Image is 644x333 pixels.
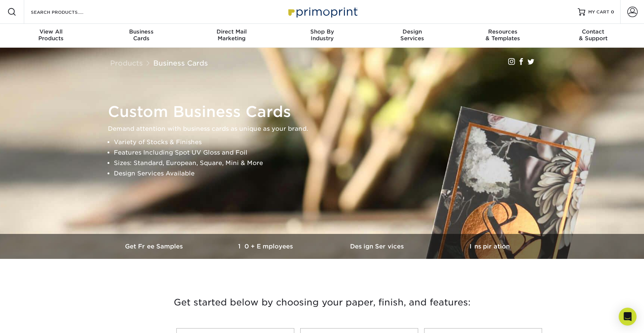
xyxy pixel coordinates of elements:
[99,234,211,259] a: Get Free Samples
[277,28,367,42] div: Industry
[548,28,638,42] div: & Support
[588,9,609,15] span: MY CART
[108,103,543,121] h1: Custom Business Cards
[277,24,367,48] a: Shop ByIndustry
[114,158,543,168] li: Sizes: Standard, European, Square, Mini & More
[96,28,186,35] span: Business
[108,124,543,134] p: Demand attention with business cards as unique as your brand.
[153,59,208,67] a: Business Cards
[114,148,543,158] li: Features Including Spot UV Gloss and Foil
[277,28,367,35] span: Shop By
[186,28,277,35] span: Direct Mail
[367,24,458,48] a: DesignServices
[548,24,638,48] a: Contact& Support
[211,243,322,250] h3: 10+ Employees
[548,28,638,35] span: Contact
[6,28,96,42] div: Products
[186,24,277,48] a: Direct MailMarketing
[114,168,543,179] li: Design Services Available
[110,59,143,67] a: Products
[96,28,186,42] div: Cards
[367,28,458,42] div: Services
[458,28,548,42] div: & Templates
[114,137,543,148] li: Variety of Stocks & Finishes
[322,234,434,259] a: Design Services
[6,28,96,35] span: View All
[434,234,545,259] a: Inspiration
[458,24,548,48] a: Resources& Templates
[6,24,96,48] a: View AllProducts
[458,28,548,35] span: Resources
[96,24,186,48] a: BusinessCards
[367,28,458,35] span: Design
[434,243,545,250] h3: Inspiration
[30,7,103,16] input: SEARCH PRODUCTS.....
[105,286,540,319] h3: Get started below by choosing your paper, finish, and features:
[99,243,211,250] h3: Get Free Samples
[186,28,277,42] div: Marketing
[619,308,637,326] div: Open Intercom Messenger
[211,234,322,259] a: 10+ Employees
[322,243,434,250] h3: Design Services
[285,4,359,20] img: Primoprint
[611,9,614,15] span: 0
